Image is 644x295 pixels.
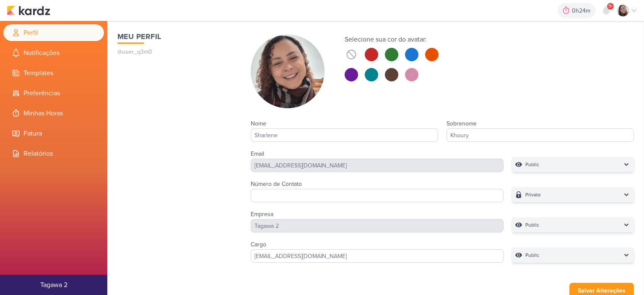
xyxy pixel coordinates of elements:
[525,160,539,169] p: Public
[512,248,634,263] button: Public
[3,125,104,142] li: Fatura
[251,241,266,248] label: Cargo
[117,31,234,42] h1: Meu Perfil
[447,120,477,127] label: Sobrenome
[608,3,613,10] span: 9+
[3,85,104,102] li: Preferências
[251,180,302,188] label: Número de Contato
[345,34,439,44] div: Selecione sua cor do avatar:
[525,221,539,229] p: Public
[3,65,104,81] li: Templates
[572,6,593,15] div: 0h24m
[3,145,104,162] li: Relatórios
[512,187,634,202] button: Private
[251,211,273,218] label: Empresa
[3,24,104,41] li: Perfil
[512,217,634,232] button: Public
[3,44,104,61] li: Notificações
[251,34,325,108] img: Sharlene Khoury
[251,159,504,172] div: [EMAIL_ADDRESS][DOMAIN_NAME]
[7,5,50,16] img: kardz.app
[117,47,234,56] p: @user_q3m0
[525,191,541,199] p: Private
[617,5,629,16] img: Sharlene Khoury
[3,105,104,122] li: Minhas Horas
[512,157,634,172] button: Public
[251,120,266,127] label: Nome
[251,150,264,157] label: Email
[525,251,539,259] p: Public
